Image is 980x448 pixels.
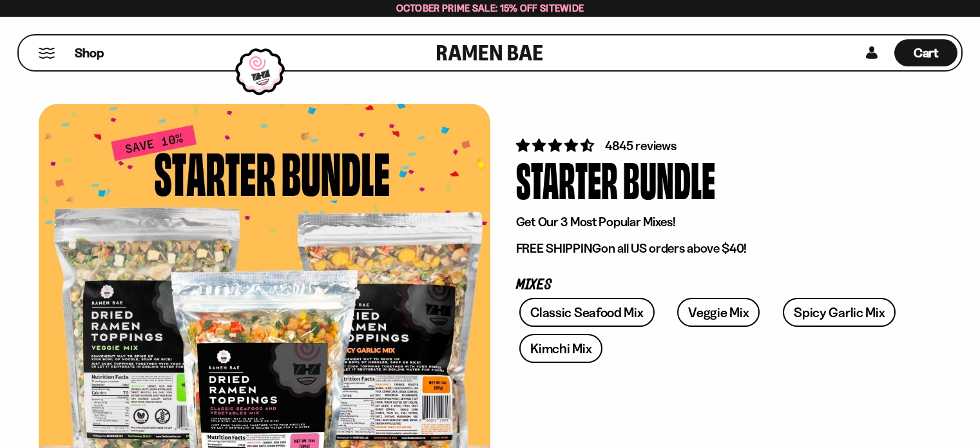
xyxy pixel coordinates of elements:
[519,334,602,363] a: Kimchi Mix
[75,44,104,62] span: Shop
[396,2,584,14] span: October Prime Sale: 15% off Sitewide
[914,45,939,61] span: Cart
[605,138,677,153] span: 4845 reviews
[516,240,601,256] strong: FREE SHIPPING
[516,279,916,291] p: Mixes
[677,298,760,327] a: Veggie Mix
[519,298,654,327] a: Classic Seafood Mix
[38,48,55,59] button: Mobile Menu Trigger
[75,39,104,66] a: Shop
[783,298,896,327] a: Spicy Garlic Mix
[516,155,618,203] div: Starter
[516,240,916,257] p: on all US orders above $40!
[894,35,957,70] div: Cart
[623,155,715,203] div: Bundle
[516,137,597,153] span: 4.71 stars
[516,214,916,230] p: Get Our 3 Most Popular Mixes!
